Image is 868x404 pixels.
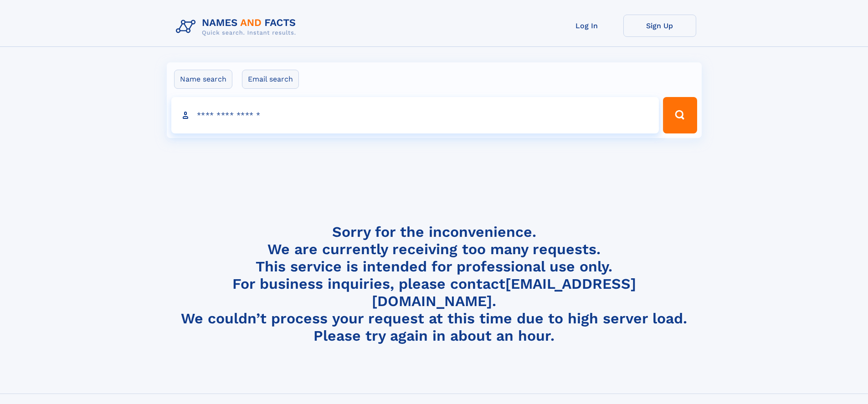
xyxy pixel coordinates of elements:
[174,70,232,89] label: Name search
[663,97,697,133] button: Search Button
[372,275,636,310] a: [EMAIL_ADDRESS][DOMAIN_NAME]
[172,223,696,345] h4: Sorry for the inconvenience. We are currently receiving too many requests. This service is intend...
[550,15,623,37] a: Log In
[172,15,303,39] img: Logo Names and Facts
[623,15,696,37] a: Sign Up
[171,97,659,133] input: search input
[242,70,299,89] label: Email search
